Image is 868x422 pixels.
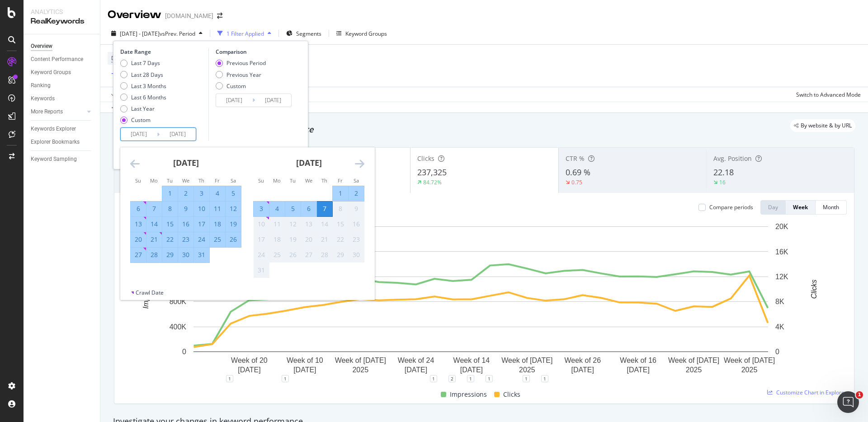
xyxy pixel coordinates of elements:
span: Clicks [417,154,434,163]
td: Not available. Sunday, August 24, 2025 [254,247,269,263]
text: 12K [775,273,788,281]
a: Keywords Explorer [31,124,94,134]
div: 7 [146,204,162,213]
div: 13 [301,220,316,229]
button: Apply [108,87,134,102]
text: [DATE] [571,366,594,374]
td: Selected. Saturday, July 5, 2025 [226,186,241,201]
text: Week of 24 [398,356,434,364]
div: 2 [349,189,364,198]
small: Fr [215,177,220,184]
text: [DATE] [627,366,649,374]
span: Segments [296,30,321,38]
div: Explorer Bookmarks [31,137,80,147]
small: Su [258,177,264,184]
td: Selected. Monday, July 28, 2025 [146,247,162,263]
td: Not available. Tuesday, August 12, 2025 [285,216,301,232]
div: Analytics [31,7,93,16]
button: Week [786,200,816,215]
div: 23 [178,235,193,244]
text: 0 [182,348,186,356]
small: We [305,177,312,184]
div: 18 [269,235,285,244]
td: Not available. Thursday, August 28, 2025 [317,247,333,263]
td: Selected. Tuesday, July 22, 2025 [162,232,178,247]
td: Selected. Saturday, July 12, 2025 [226,201,241,216]
text: 2025 [519,366,535,374]
div: 1 [226,375,233,382]
div: 16 [349,220,364,229]
div: 23 [349,235,364,244]
strong: [DATE] [296,157,322,168]
text: 2025 [741,366,758,374]
div: Last 3 Months [120,82,166,90]
button: 1 Filter Applied [214,26,275,41]
text: Week of 20 [231,356,268,364]
text: Week of 16 [620,356,656,364]
div: 25 [210,235,225,244]
td: Selected. Thursday, July 31, 2025 [194,247,210,263]
div: 4 [269,204,285,213]
div: Previous Year [216,71,266,79]
small: Sa [354,177,359,184]
div: 3 [254,204,269,213]
td: Selected. Tuesday, August 5, 2025 [285,201,301,216]
div: 26 [226,235,241,244]
div: 31 [254,266,269,275]
div: 14 [317,220,332,229]
div: 26 [285,250,301,259]
div: Previous Year [226,71,261,79]
input: Start Date [121,128,157,141]
button: Keyword Groups [333,26,391,41]
text: Week of 14 [453,356,490,364]
div: Custom [131,116,151,124]
a: Ranking [31,81,94,90]
text: Week of [DATE] [724,356,775,364]
text: [DATE] [405,366,427,374]
text: Week of [DATE] [335,356,386,364]
td: Selected. Friday, August 1, 2025 [333,186,349,201]
div: arrow-right-arrow-left [217,13,222,19]
text: [DATE] [293,366,316,374]
input: Start Date [216,94,252,107]
td: Selected. Saturday, August 2, 2025 [349,186,364,201]
div: 6 [131,204,146,213]
td: Not available. Tuesday, August 26, 2025 [285,247,301,263]
text: [DATE] [238,366,260,374]
td: Not available. Saturday, August 9, 2025 [349,201,364,216]
div: Ranking [31,81,51,90]
div: Move forward to switch to the next month. [355,158,364,169]
svg: A chart. [122,222,840,379]
div: 7 [317,204,332,213]
span: 237,325 [417,167,447,178]
div: Switch to Advanced Mode [796,91,861,98]
td: Selected. Friday, July 4, 2025 [210,186,226,201]
td: Selected. Thursday, July 24, 2025 [194,232,210,247]
td: Not available. Thursday, August 21, 2025 [317,232,333,247]
div: 25 [269,250,285,259]
div: Last Year [120,105,166,113]
td: Selected. Tuesday, July 29, 2025 [162,247,178,263]
td: Not available. Wednesday, August 20, 2025 [301,232,317,247]
div: Custom [216,82,266,90]
div: Calendar [120,147,374,289]
td: Not available. Sunday, August 17, 2025 [254,232,269,247]
td: Selected. Tuesday, July 1, 2025 [162,186,178,201]
td: Selected. Wednesday, July 30, 2025 [178,247,194,263]
div: Last 3 Months [131,82,166,90]
div: 28 [146,250,162,259]
span: By website & by URL [801,123,852,128]
div: 1 [523,375,530,382]
div: Keyword Sampling [31,155,77,164]
a: Explorer Bookmarks [31,137,94,147]
div: 12 [285,220,301,229]
div: 1 Filter Applied [226,30,264,38]
small: Fr [338,177,343,184]
div: 1 [486,375,493,382]
div: Last 28 Days [131,71,163,79]
small: Tu [290,177,296,184]
td: Not available. Wednesday, August 27, 2025 [301,247,317,263]
div: 15 [162,220,178,229]
a: Keyword Sampling [31,155,94,164]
